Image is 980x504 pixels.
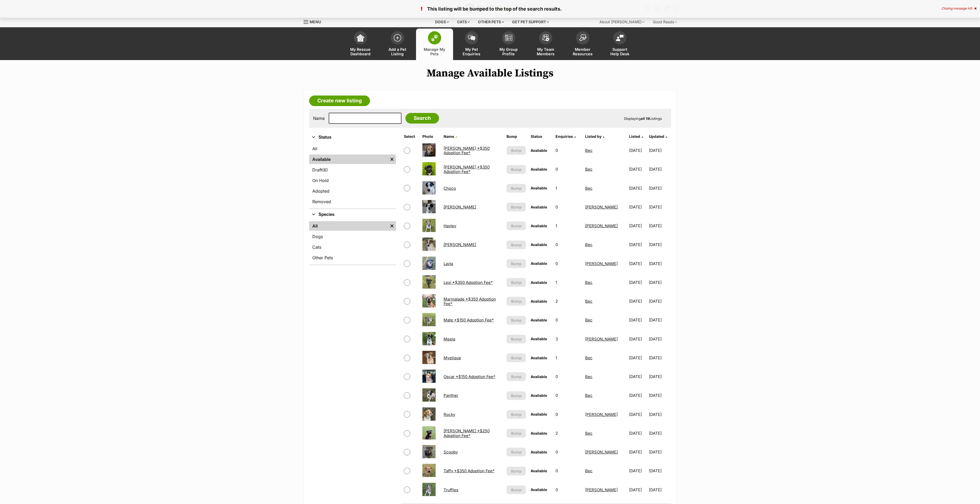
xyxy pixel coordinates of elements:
[444,261,453,266] a: Layla
[379,29,416,60] a: Add a Pet Listing
[507,221,526,230] button: Bump
[310,20,321,24] span: Menu
[649,330,670,348] td: [DATE]
[342,29,379,60] a: My Rescue Dashboard
[564,29,601,60] a: Member Resources
[423,47,446,56] span: Manage My Pets
[531,337,547,341] span: Available
[624,116,662,121] span: Displaying Listings
[531,167,547,171] span: Available
[431,34,438,41] img: manage-my-pets-icon-02211641906a0b7f246fdf0571729dbe1e7629f14944591b6c1af311fb30b64b.svg
[420,132,441,141] th: Photo
[508,17,553,27] div: Get pet support
[444,412,455,417] a: Rocky
[497,47,521,56] span: My Group Profile
[627,462,648,480] td: [DATE]
[309,242,396,252] a: Cats
[649,405,670,424] td: [DATE]
[553,235,582,254] td: 0
[529,132,553,141] th: Status
[649,179,670,197] td: [DATE]
[585,134,602,139] span: Listed by
[553,255,582,273] td: 0
[304,17,325,26] a: Menu
[531,224,547,228] span: Available
[627,405,648,424] td: [DATE]
[507,297,526,306] button: Bump
[444,146,490,155] a: [PERSON_NAME] *$350 Adoption Fee*
[627,179,648,197] td: [DATE]
[553,367,582,386] td: 0
[585,186,593,191] a: Bec
[531,431,547,435] span: Available
[309,211,396,218] button: Species
[507,391,526,400] button: Bump
[511,280,522,285] span: Bump
[490,29,527,60] a: My Group Profile
[511,487,522,493] span: Bump
[309,197,396,206] a: Removed
[507,353,526,362] button: Bump
[507,278,526,287] button: Bump
[627,160,648,178] td: [DATE]
[556,134,576,139] a: Enquiries
[542,34,549,41] img: team-members-icon-5396bd8760b3fe7c0b43da4ab00e1e3bb1a5d9ba89233759b79545d2d3fc5d0d.svg
[531,393,547,398] span: Available
[505,35,512,41] img: group-profile-icon-3fa3cf56718a62981997c0bc7e787c4b2cf8bcc04b72c1350f741eb67cf2f40e.svg
[585,134,604,139] a: Listed by
[349,47,372,56] span: My Rescue Dashboard
[309,96,370,106] a: Create new listing
[649,235,670,254] td: [DATE]
[627,141,648,160] td: [DATE]
[579,34,586,41] img: member-resources-icon-8e73f808a243e03378d46382f2149f9095a855e16c252ad45f914b54edf8863c.svg
[531,261,547,266] span: Available
[627,349,648,367] td: [DATE]
[585,317,593,323] a: Bec
[507,335,526,343] button: Bump
[585,468,593,473] a: Bec
[585,449,618,455] a: [PERSON_NAME]
[309,155,388,164] a: Available
[527,29,564,60] a: My Team Members
[553,141,582,160] td: 0
[627,292,648,310] td: [DATE]
[531,469,547,473] span: Available
[309,176,396,185] a: On Hold
[444,280,493,285] a: Lexi *$350 Adoption Fee*
[444,337,455,342] a: Meela
[507,240,526,249] button: Bump
[507,485,526,494] button: Bump
[553,405,582,424] td: 0
[553,386,582,405] td: 0
[627,311,648,329] td: [DATE]
[616,35,624,41] img: help-desk-icon-fdf02630f3aa405de69fd3d07c3f3aa587a6932b1a1747fa1d2bba05be0121f9.svg
[553,198,582,216] td: 0
[511,393,522,398] span: Bump
[511,355,522,361] span: Bump
[394,34,401,42] img: add-pet-listing-icon-0afa8454b4691262ce3f59096e99ab1cd57d4a30225e0717b998d2c9b9846f56.svg
[309,134,396,141] button: Status
[507,467,526,475] button: Bump
[970,6,972,10] span: 5
[507,259,526,268] button: Bump
[444,242,476,247] a: [PERSON_NAME]
[309,165,396,175] a: Draft
[507,165,526,174] button: Bump
[444,355,461,360] a: Mystique
[627,386,648,405] td: [DATE]
[444,374,495,379] a: Oscar *$150 Adoption Fee*
[571,47,595,56] span: Member Resources
[460,47,484,56] span: My Pet Enquiries
[585,412,618,417] a: [PERSON_NAME]
[309,232,396,241] a: Dogs
[585,487,618,492] a: [PERSON_NAME]
[641,116,649,121] strong: all 19
[309,144,396,153] a: All
[357,34,364,42] img: dashboard-icon-eb2f2d2d3e046f16d808141f083e7271f6b2e854fb5c12c21221c1fb7104beca.svg
[553,349,582,367] td: 1
[431,17,453,27] div: Dogs
[585,242,593,247] a: Bec
[511,317,522,323] span: Bump
[608,47,632,56] span: Support Help Desk
[511,430,522,436] span: Bump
